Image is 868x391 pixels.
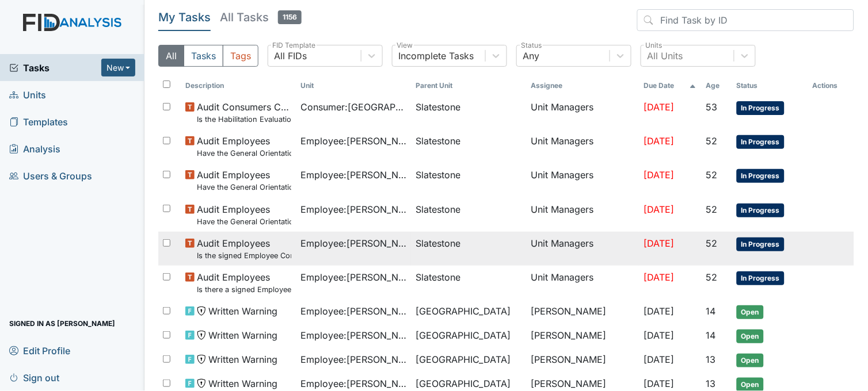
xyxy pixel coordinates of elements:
button: Tags [223,45,258,67]
span: Open [737,354,764,367]
span: [DATE] [644,237,674,249]
span: Consumer : [GEOGRAPHIC_DATA], [GEOGRAPHIC_DATA] [300,100,406,114]
div: Incomplete Tasks [398,49,474,63]
div: Any [523,49,539,63]
span: Audit Employees Is the signed Employee Confidentiality Agreement in the file (HIPPA)? [197,236,291,261]
span: 14 [706,329,715,341]
td: [PERSON_NAME] [526,324,639,348]
small: Have the General Orientation and ICF Orientation forms been completed? [197,182,291,193]
span: Open [737,305,764,319]
span: Slatestone [416,202,460,216]
span: Written Warning [208,328,277,342]
span: Templates [9,113,68,131]
h5: All Tasks [220,9,302,25]
td: [PERSON_NAME] [526,348,639,372]
span: [DATE] [644,305,674,317]
span: 52 [706,169,717,181]
small: Is the Habilitation Evaluation current (no more than one year old)? [197,114,291,125]
span: In Progress [737,204,785,217]
span: Users & Groups [9,167,92,185]
td: [PERSON_NAME] [526,300,639,324]
span: Slatestone [416,270,460,284]
span: [GEOGRAPHIC_DATA] [416,377,511,390]
span: [DATE] [644,271,674,283]
th: Toggle SortBy [411,76,526,95]
small: Is there a signed Employee Job Description in the file for the employee's current position? [197,284,291,295]
span: [DATE] [644,169,674,181]
span: In Progress [737,169,785,183]
th: Toggle SortBy [639,76,701,95]
span: Written Warning [208,377,277,390]
span: Audit Consumers Charts Is the Habilitation Evaluation current (no more than one year old)? [197,100,291,125]
span: Signed in as [PERSON_NAME] [9,315,115,332]
span: Audit Employees Have the General Orientation and ICF Orientation forms been completed? [197,134,291,159]
span: 52 [706,271,717,283]
span: 52 [706,237,717,249]
span: Audit Employees Have the General Orientation and ICF Orientation forms been completed? [197,202,291,227]
span: 1156 [278,10,302,24]
td: Unit Managers [526,232,639,266]
span: Employee : [PERSON_NAME] [300,236,406,250]
span: 14 [706,305,715,317]
span: Analysis [9,140,60,158]
button: New [101,59,136,76]
span: Written Warning [208,304,277,318]
th: Toggle SortBy [296,76,411,95]
a: Tasks [9,61,101,75]
input: Toggle All Rows Selected [163,80,170,88]
span: [GEOGRAPHIC_DATA] [416,352,511,366]
span: [DATE] [644,101,674,113]
span: Employee : [PERSON_NAME] [300,270,406,284]
span: In Progress [737,135,785,149]
th: Toggle SortBy [701,76,732,95]
span: [DATE] [644,329,674,341]
span: Sign out [9,369,59,386]
td: Unit Managers [526,198,639,232]
td: Unit Managers [526,163,639,197]
button: Tasks [184,45,223,67]
th: Toggle SortBy [181,76,296,95]
span: 53 [706,101,717,113]
span: In Progress [737,101,785,115]
span: Employee : [PERSON_NAME] [300,352,406,366]
span: [DATE] [644,135,674,147]
span: [DATE] [644,378,674,389]
th: Actions [808,76,854,95]
span: Slatestone [416,134,460,148]
span: Audit Employees Have the General Orientation and ICF Orientation forms been completed? [197,168,291,193]
th: Toggle SortBy [732,76,808,95]
td: Unit Managers [526,95,639,129]
span: Units [9,86,46,103]
input: Find Task by ID [637,9,854,31]
span: [DATE] [644,204,674,215]
span: Employee : [PERSON_NAME] [300,202,406,216]
span: 52 [706,135,717,147]
span: Open [737,329,764,343]
span: Edit Profile [9,342,70,359]
div: All Units [647,49,683,63]
span: Audit Employees Is there a signed Employee Job Description in the file for the employee's current... [197,270,291,295]
span: Employee : [PERSON_NAME] [300,328,406,342]
span: 13 [706,378,715,389]
span: Slatestone [416,100,460,114]
button: All [158,45,184,67]
span: Employee : [PERSON_NAME] [300,134,406,148]
span: 13 [706,354,715,365]
h5: My Tasks [158,9,211,25]
span: [GEOGRAPHIC_DATA] [416,304,511,318]
td: Unit Managers [526,129,639,163]
span: In Progress [737,237,785,251]
div: Type filter [158,45,258,67]
span: 52 [706,204,717,215]
span: Slatestone [416,168,460,182]
span: Slatestone [416,236,460,250]
td: Unit Managers [526,266,639,300]
span: Employee : [PERSON_NAME] [300,304,406,318]
span: In Progress [737,271,785,285]
small: Have the General Orientation and ICF Orientation forms been completed? [197,216,291,227]
small: Have the General Orientation and ICF Orientation forms been completed? [197,148,291,159]
span: Employee : [PERSON_NAME][GEOGRAPHIC_DATA] [300,377,406,390]
th: Assignee [526,76,639,95]
span: [DATE] [644,354,674,365]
